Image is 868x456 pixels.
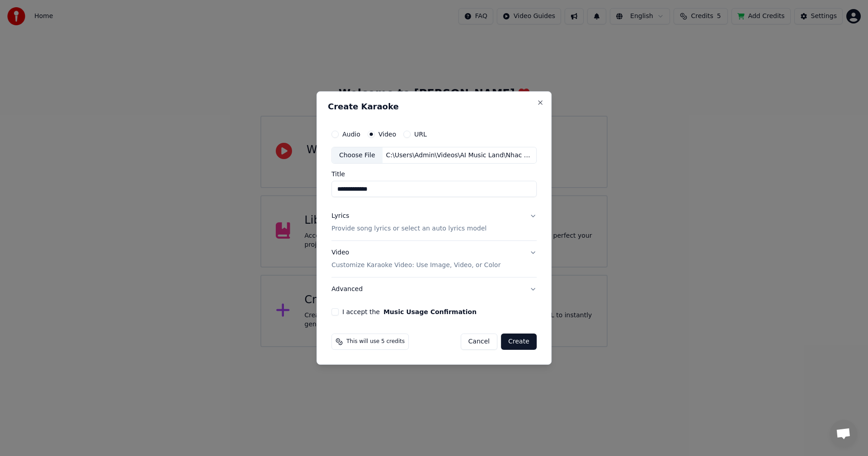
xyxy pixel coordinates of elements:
div: C:\Users\Admin\Videos\AI Music Land\Nhac Viet\Sao Em No Quen\SaoEmNoQuen-1.mp4 [382,151,536,160]
div: Choose File [332,147,382,164]
button: I accept the [383,309,476,315]
p: Provide song lyrics or select an auto lyrics model [331,225,486,234]
div: Video [331,249,500,270]
button: Advanced [331,277,537,301]
button: VideoCustomize Karaoke Video: Use Image, Video, or Color [331,241,537,277]
button: Cancel [461,334,497,350]
label: Audio [342,131,360,137]
button: LyricsProvide song lyrics or select an auto lyrics model [331,205,537,241]
label: URL [414,131,427,137]
h2: Create Karaoke [328,103,540,111]
button: Create [501,334,537,350]
span: This will use 5 credits [346,338,405,345]
p: Customize Karaoke Video: Use Image, Video, or Color [331,261,500,270]
label: I accept the [342,309,476,315]
div: Lyrics [331,212,349,221]
label: Video [378,131,396,137]
label: Title [331,171,537,178]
